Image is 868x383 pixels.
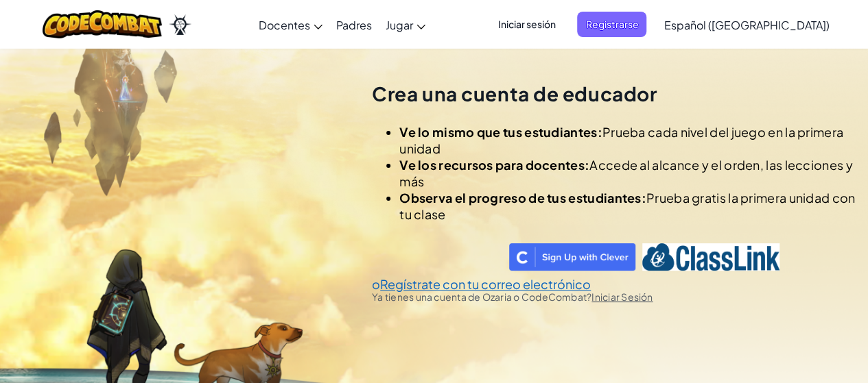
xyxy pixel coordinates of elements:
[577,12,646,37] button: Registrarse
[399,190,855,222] span: Prueba gratis la primera unidad con tu clase
[43,10,163,38] img: CodeCombat logo
[379,6,432,43] a: Jugar
[259,18,310,32] span: Docentes
[489,12,563,37] button: Iniciar sesión
[642,243,779,271] img: classlink-logo-text.png
[509,243,635,271] img: clever_sso_button@2x.png
[657,6,836,43] a: Español ([GEOGRAPHIC_DATA])
[372,291,653,303] span: Ya tienes una cuenta de Ozaria o CodeCombat?
[169,14,191,35] img: Ozaria
[372,81,858,107] h2: Crea una cuenta de educador
[380,276,591,292] a: Regístrate con tu correo electrónico
[399,124,843,156] span: Prueba cada nivel del juego en la primera unidad
[372,276,380,292] span: o
[591,291,653,303] a: Iniciar Sesión
[399,157,589,173] span: Ve los recursos para docentes:
[329,6,379,43] a: Padres
[399,124,602,140] span: Ve lo mismo que tus estudiantes:
[365,242,509,272] iframe: Botón de Acceder con Google
[252,6,329,43] a: Docentes
[399,157,853,189] span: Accede al alcance y el orden, las lecciones y más
[399,190,646,206] span: Observa el progreso de tus estudiantes:
[386,18,413,32] span: Jugar
[664,18,829,32] span: Español ([GEOGRAPHIC_DATA])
